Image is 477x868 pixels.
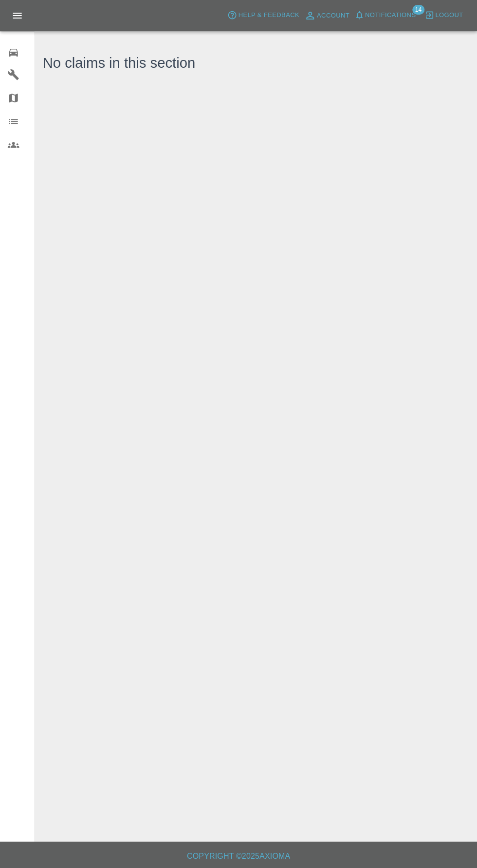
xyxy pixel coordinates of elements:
[317,10,349,21] span: Account
[8,849,469,862] h6: Copyright © 2025 Axioma
[302,8,352,23] a: Account
[352,8,418,23] button: Notifications
[225,8,301,23] button: Help & Feedback
[6,4,29,27] button: Open drawer
[43,53,195,74] h3: No claims in this section
[422,8,465,23] button: Logout
[365,10,416,21] span: Notifications
[435,10,463,21] span: Logout
[412,5,424,15] span: 14
[238,10,299,21] span: Help & Feedback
